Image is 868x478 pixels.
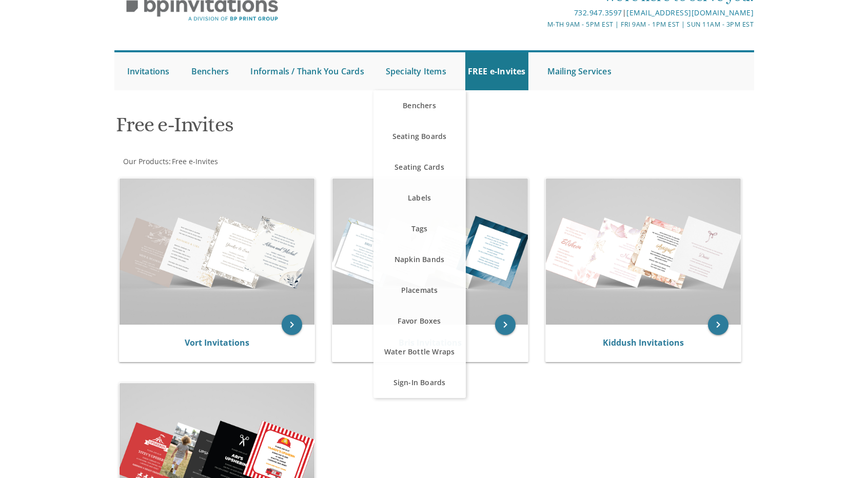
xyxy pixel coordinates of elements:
[373,90,466,121] a: Benchers
[373,336,466,367] a: Water Bottle Wraps
[332,178,528,325] img: Bris Invitations
[373,306,466,336] a: Favor Boxes
[282,314,302,335] a: keyboard_arrow_right
[708,314,728,335] a: keyboard_arrow_right
[171,156,218,166] a: Free e-Invites
[383,52,449,90] a: Specialty Items
[328,7,754,19] div: |
[373,152,466,183] a: Seating Cards
[373,213,466,244] a: Tags
[114,156,435,167] div: :
[122,156,169,166] a: Our Products
[373,183,466,213] a: Labels
[545,52,614,90] a: Mailing Services
[328,19,754,30] div: M-Th 9am - 5pm EST | Fri 9am - 1pm EST | Sun 11am - 3pm EST
[603,337,684,348] a: Kiddush Invitations
[125,52,172,90] a: Invitations
[626,8,754,17] a: [EMAIL_ADDRESS][DOMAIN_NAME]
[172,156,218,166] span: Free e-Invites
[574,8,622,17] a: 732.947.3597
[495,314,516,335] a: keyboard_arrow_right
[120,178,315,325] img: Vort Invitations
[373,275,466,306] a: Placemats
[116,113,535,144] h1: Free e-Invites
[373,367,466,398] a: Sign-In Boards
[189,52,232,90] a: Benchers
[465,52,528,90] a: FREE e-Invites
[373,121,466,152] a: Seating Boards
[373,244,466,275] a: Napkin Bands
[248,52,366,90] a: Informals / Thank You Cards
[185,337,249,348] a: Vort Invitations
[546,178,741,325] img: Kiddush Invitations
